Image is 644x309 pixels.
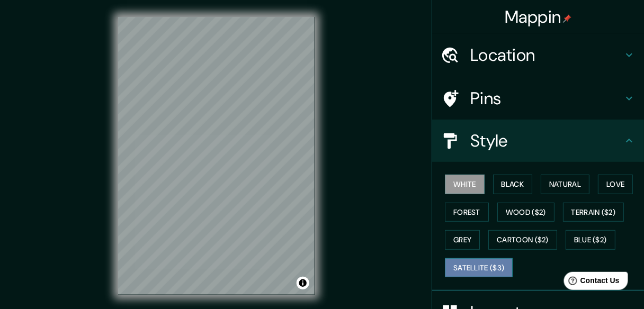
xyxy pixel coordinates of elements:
[493,175,533,194] button: Black
[470,88,623,109] h4: Pins
[297,277,309,289] button: Toggle attribution
[445,230,480,250] button: Grey
[445,258,513,278] button: Satellite ($3)
[445,175,485,194] button: White
[118,17,315,295] canvas: Map
[566,230,615,250] button: Blue ($2)
[432,77,644,120] div: Pins
[505,6,572,28] h4: Mappin
[563,14,571,23] img: pin-icon.png
[470,130,623,151] h4: Style
[432,120,644,162] div: Style
[488,230,557,250] button: Cartoon ($2)
[470,44,623,66] h4: Location
[550,268,632,297] iframe: Help widget launcher
[497,203,554,222] button: Wood ($2)
[541,175,589,194] button: Natural
[432,34,644,76] div: Location
[563,203,624,222] button: Terrain ($2)
[445,203,489,222] button: Forest
[598,175,633,194] button: Love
